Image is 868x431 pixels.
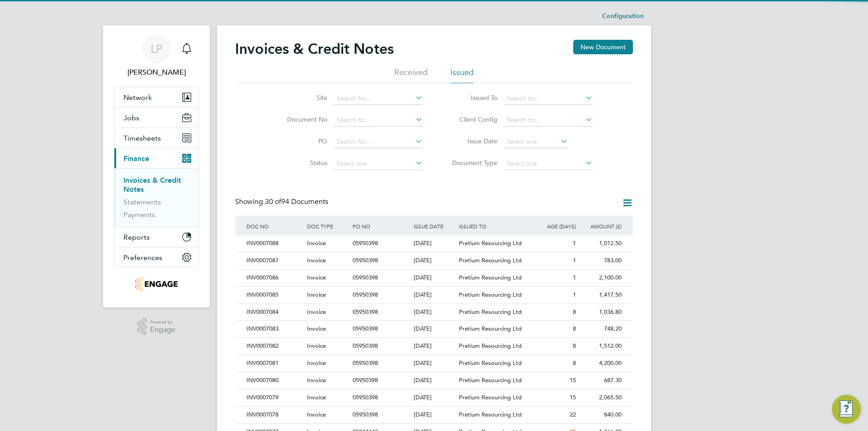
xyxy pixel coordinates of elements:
[114,277,199,291] a: Go to home page
[459,342,522,350] span: Pretium Resourcing Ltd
[123,154,149,163] span: Finance
[114,247,198,267] button: Preferences
[275,94,327,102] label: Site
[137,318,176,336] a: Powered byEngage
[445,115,497,123] label: Client Config
[450,67,474,83] li: Issued
[114,87,198,107] button: Network
[244,338,305,355] div: INV0007082
[244,252,305,269] div: INV0007087
[307,393,326,401] span: Invoice
[411,252,457,269] div: [DATE]
[334,92,423,105] input: Search for...
[411,235,457,252] div: [DATE]
[411,287,457,303] div: [DATE]
[123,253,162,262] span: Preferences
[334,157,423,170] input: Select one
[570,411,576,418] span: 22
[573,256,576,264] span: 1
[123,134,161,142] span: Timesheets
[307,411,326,418] span: Invoice
[578,216,624,237] div: AMOUNT (£)
[235,40,394,58] h2: Invoices & Credit Notes
[123,233,150,242] span: Reports
[353,274,378,281] span: 05950398
[573,291,576,298] span: 1
[350,216,411,237] div: PO NO
[114,108,198,128] button: Jobs
[578,372,624,389] div: 687.30
[573,325,576,332] span: 8
[578,321,624,337] div: 748.20
[573,308,576,316] span: 8
[459,274,522,281] span: Pretium Resourcing Ltd
[114,128,198,148] button: Timesheets
[305,216,350,237] div: DOC TYPE
[123,198,161,206] a: Statements
[244,407,305,423] div: INV0007078
[578,287,624,303] div: 1,417.50
[459,256,522,264] span: Pretium Resourcing Ltd
[411,407,457,423] div: [DATE]
[353,325,378,332] span: 05950398
[411,304,457,321] div: [DATE]
[578,304,624,321] div: 1,036.80
[573,342,576,350] span: 8
[411,270,457,286] div: [DATE]
[578,407,624,423] div: 840.00
[334,114,423,127] input: Search for...
[307,291,326,298] span: Invoice
[411,321,457,337] div: [DATE]
[123,210,155,219] a: Payments
[504,114,593,127] input: Search for...
[150,318,175,326] span: Powered by
[459,411,522,418] span: Pretium Resourcing Ltd
[578,389,624,406] div: 2,065.50
[135,277,177,291] img: jambo-logo-retina.png
[411,372,457,389] div: [DATE]
[445,94,497,102] label: Issued To
[114,67,199,78] span: Laura Parkinson
[459,308,522,316] span: Pretium Resourcing Ltd
[570,376,576,384] span: 15
[114,34,199,78] a: LP[PERSON_NAME]
[445,137,497,145] label: Issue Date
[244,235,305,252] div: INV0007088
[307,342,326,350] span: Invoice
[504,157,593,170] input: Select one
[459,393,522,401] span: Pretium Resourcing Ltd
[533,216,578,237] div: AGE (DAYS)
[353,239,378,247] span: 05950398
[114,168,198,227] div: Finance
[244,389,305,406] div: INV0007079
[244,216,305,237] div: DOC NO
[307,359,326,367] span: Invoice
[244,321,305,337] div: INV0007083
[578,235,624,252] div: 1,012.50
[307,274,326,281] span: Invoice
[275,115,327,123] label: Document No
[578,252,624,269] div: 783.00
[573,239,576,247] span: 1
[602,7,644,25] li: Configuration
[573,40,633,54] button: New Document
[123,93,152,102] span: Network
[459,239,522,247] span: Pretium Resourcing Ltd
[459,359,522,367] span: Pretium Resourcing Ltd
[307,325,326,332] span: Invoice
[244,270,305,286] div: INV0007086
[353,359,378,367] span: 05950398
[244,304,305,321] div: INV0007084
[353,393,378,401] span: 05950398
[445,159,497,167] label: Document Type
[265,197,281,206] span: 30 of
[411,216,457,237] div: ISSUE DATE
[411,338,457,355] div: [DATE]
[394,67,428,83] li: Received
[265,197,328,206] span: 94 Documents
[307,256,326,264] span: Invoice
[353,256,378,264] span: 05950398
[151,43,162,55] span: LP
[244,287,305,303] div: INV0007085
[459,291,522,298] span: Pretium Resourcing Ltd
